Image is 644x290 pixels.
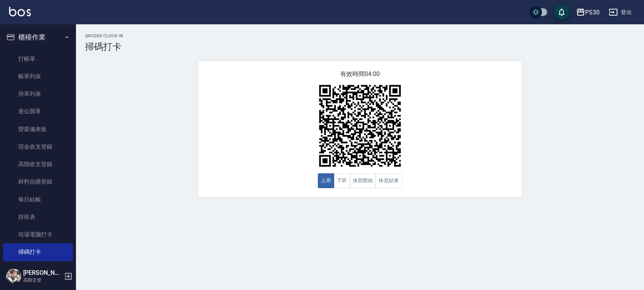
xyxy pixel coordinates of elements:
[3,155,73,173] a: 高階收支登錄
[198,61,522,197] div: 有效時間 04:00
[3,191,73,208] a: 每日結帳
[3,27,73,47] button: 櫃檯作業
[23,277,62,284] p: 高階主管
[3,208,73,226] a: 排班表
[9,7,31,16] img: Logo
[3,138,73,155] a: 現金收支登錄
[3,243,73,261] a: 掃碼打卡
[3,120,73,138] a: 營業儀表板
[318,173,334,188] button: 上班
[3,68,73,85] a: 帳單列表
[585,8,600,17] div: PS30
[573,5,603,20] button: PS30
[85,33,635,38] h2: QRcode Clock In
[3,103,73,120] a: 座位開單
[606,5,635,19] button: 登出
[554,5,569,20] button: save
[23,269,62,277] h5: [PERSON_NAME]
[334,173,350,188] button: 下班
[3,50,73,68] a: 打帳單
[376,173,402,188] button: 休息結束
[350,173,376,188] button: 休息開始
[85,41,635,52] h3: 掃碼打卡
[3,173,73,190] a: 材料自購登錄
[3,85,73,103] a: 掛單列表
[3,226,73,243] a: 現場電腦打卡
[6,269,21,284] img: Person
